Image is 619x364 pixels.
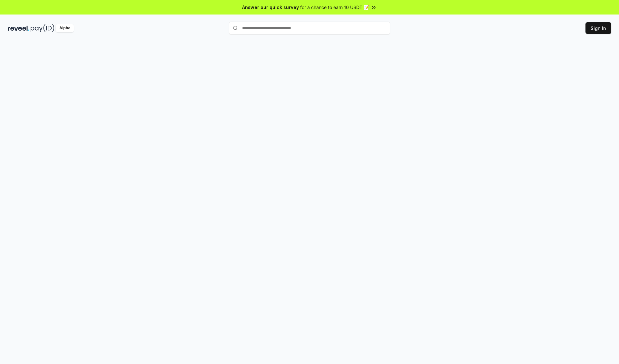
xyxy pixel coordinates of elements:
img: pay_id [31,24,54,32]
span: for a chance to earn 10 USDT 📝 [300,4,369,11]
div: Alpha [56,24,74,32]
img: reveel_dark [8,24,29,32]
span: Answer our quick survey [242,4,299,11]
button: Sign In [585,22,611,34]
